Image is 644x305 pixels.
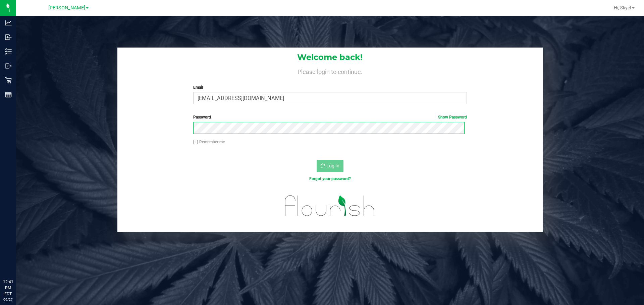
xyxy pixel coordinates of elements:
[117,53,543,62] h1: Welcome back!
[5,63,12,69] inline-svg: Outbound
[326,163,339,168] span: Log In
[317,160,343,172] button: Log In
[438,115,467,120] a: Show Password
[193,115,211,120] span: Password
[193,139,225,145] label: Remember me
[5,77,12,84] inline-svg: Retail
[117,67,543,75] h4: Please login to continue.
[5,48,12,55] inline-svg: Inventory
[277,189,383,223] img: flourish_logo.svg
[5,34,12,41] inline-svg: Inbound
[193,84,467,90] label: Email
[48,5,85,11] span: [PERSON_NAME]
[309,176,351,181] a: Forgot your password?
[193,140,198,145] input: Remember me
[5,19,12,26] inline-svg: Analytics
[3,297,13,302] p: 09/27
[5,91,12,98] inline-svg: Reports
[3,279,13,297] p: 12:41 PM EDT
[614,5,631,10] span: Hi, Skye!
